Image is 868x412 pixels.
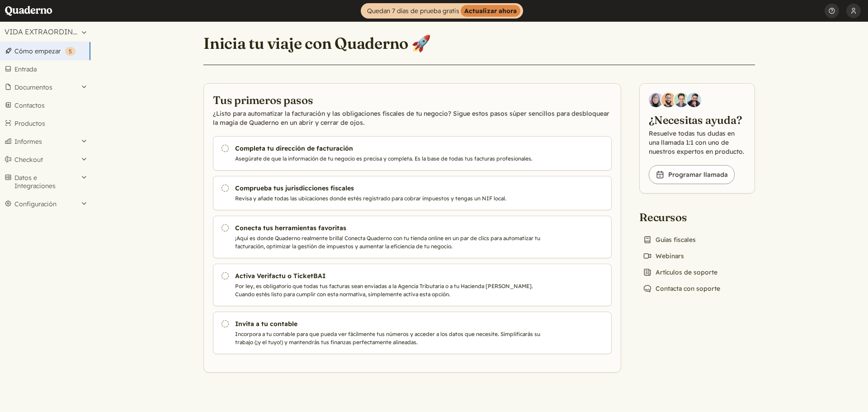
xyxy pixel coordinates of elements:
h1: Inicia tu viaje con Quaderno 🚀 [203,33,431,53]
img: Ivo Oltmans, Business Developer at Quaderno [674,93,689,107]
p: Incorpora a tu contable para que pueda ver fácilmente tus números y acceder a los datos que neces... [235,330,543,346]
h3: Invita a tu contable [235,319,543,328]
img: Diana Carrasco, Account Executive at Quaderno [649,93,663,107]
img: Javier Rubio, DevRel at Quaderno [687,93,701,107]
a: Comprueba tus jurisdicciones fiscales Revisa y añade todas las ubicaciones donde estés registrado... [213,176,612,210]
h3: Comprueba tus jurisdicciones fiscales [235,184,543,193]
h2: ¿Necesitas ayuda? [649,113,745,127]
h2: Recursos [639,210,724,224]
p: Revisa y añade todas las ubicaciones donde estés registrado para cobrar impuestos y tengas un NIF... [235,194,543,203]
a: Webinars [639,250,688,262]
h3: Activa Verifactu o TicketBAI [235,271,543,280]
a: Activa Verifactu o TicketBAI Por ley, es obligatorio que todas tus facturas sean enviadas a la Ag... [213,264,612,306]
strong: Actualizar ahora [461,5,520,17]
a: Quedan 7 días de prueba gratisActualizar ahora [361,3,523,19]
a: Invita a tu contable Incorpora a tu contable para que pueda ver fácilmente tus números y acceder ... [213,312,612,354]
a: Conecta tus herramientas favoritas ¡Aquí es donde Quaderno realmente brilla! Conecta Quaderno con... [213,216,612,258]
h3: Completa tu dirección de facturación [235,144,543,153]
p: ¡Aquí es donde Quaderno realmente brilla! Conecta Quaderno con tu tienda online en un par de clic... [235,234,543,251]
a: Completa tu dirección de facturación Asegúrate de que la información de tu negocio es precisa y c... [213,136,612,170]
a: Artículos de soporte [639,266,721,279]
p: Asegúrate de que la información de tu negocio es precisa y completa. Es la base de todas tus fact... [235,155,543,163]
a: Programar llamada [649,165,735,184]
span: 5 [69,48,72,55]
p: Por ley, es obligatorio que todas tus facturas sean enviadas a la Agencia Tributaria o a tu Hacie... [235,282,543,298]
img: Jairo Fumero, Account Executive at Quaderno [661,93,676,107]
p: ¿Listo para automatizar la facturación y las obligaciones fiscales de tu negocio? Sigue estos pas... [213,109,612,127]
a: Contacta con soporte [639,282,724,295]
h3: Conecta tus herramientas favoritas [235,223,543,232]
p: Resuelve todas tus dudas en una llamada 1:1 con uno de nuestros expertos en producto. [649,129,745,156]
a: Guías fiscales [639,233,699,246]
h2: Tus primeros pasos [213,93,612,107]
